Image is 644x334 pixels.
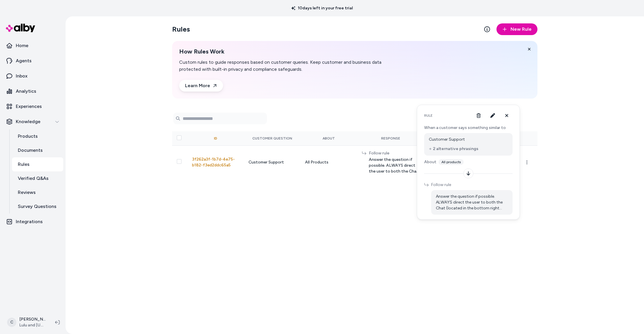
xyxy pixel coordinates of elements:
p: Documents [18,147,43,154]
a: Reviews [12,185,63,199]
a: Rules [12,157,63,171]
span: Answer the question if possible. ALWAYS direct the user to both the Chat (located in the bottom r... [369,157,419,174]
p: Analytics [16,88,36,95]
p: Home [16,42,28,49]
button: C[PERSON_NAME]Lulu and [US_STATE] [4,313,50,332]
p: 10 days left in your free trial [288,5,356,11]
p: About [424,159,513,165]
p: Reviews [18,189,36,196]
p: Agents [16,57,32,64]
a: Analytics [2,84,63,98]
div: Response [362,136,419,141]
button: 2 alternative phrasings [429,146,478,152]
span: Lulu and [US_STATE] [19,322,46,328]
span: Answer the question if possible. ALWAYS direct the user to both the Chat (located in the bottom r... [436,194,508,211]
p: When a customer says something similar to [424,125,513,131]
a: Agents [2,54,63,68]
p: Custom rules to guide responses based on customer queries. Keep customer and business data protec... [179,59,404,73]
h2: Rule [424,113,433,118]
a: Integrations [2,215,63,229]
div: Customer Question [249,136,296,141]
p: [PERSON_NAME] [19,316,46,322]
h2: Rules [172,25,190,34]
h2: How Rules Work [179,48,404,55]
a: Products [12,129,63,143]
div: ID [214,136,217,141]
img: alby Logo [6,24,35,32]
p: Survey Questions [18,203,56,210]
a: Home [2,39,63,53]
span: Customer Support [249,160,284,165]
p: Integrations [16,218,43,225]
button: Select row [177,159,181,164]
a: Verified Q&As [12,171,63,185]
p: Knowledge [16,118,40,125]
div: Follow rule [369,150,419,156]
p: Rules [18,161,30,168]
a: Learn More [179,80,223,92]
a: Experiences [2,99,63,113]
span: 3f262a3f-1b7d-4e75-b182-f3ed2ddc65a5 [192,157,235,168]
p: Inbox [16,73,28,80]
a: Inbox [2,69,63,83]
p: Experiences [16,103,42,110]
div: All products [439,159,464,165]
button: Select all [177,135,181,140]
button: New Rule [496,23,537,35]
span: C [7,318,16,327]
div: About [305,136,352,141]
div: Follow rule [431,182,513,188]
p: Verified Q&As [18,175,49,182]
a: Survey Questions [12,199,63,214]
span: New Rule [511,26,532,33]
p: Products [18,133,38,140]
p: Customer Support [429,137,508,142]
div: All Products [305,159,352,165]
button: Knowledge [2,115,63,129]
a: Documents [12,143,63,157]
